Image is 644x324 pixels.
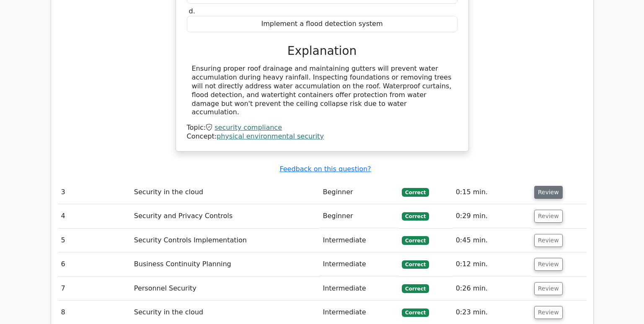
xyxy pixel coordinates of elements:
[534,234,563,247] button: Review
[279,165,371,173] a: Feedback on this question?
[534,186,563,199] button: Review
[453,180,531,204] td: 0:15 min.
[131,229,320,252] td: Security Controls Implementation
[319,252,398,276] td: Intermediate
[131,277,320,301] td: Personnel Security
[58,229,131,252] td: 5
[402,309,429,317] span: Correct
[402,260,429,269] span: Correct
[215,123,282,131] a: security compliance
[534,258,563,271] button: Review
[187,16,458,32] div: Implement a flood detection system
[319,229,398,252] td: Intermediate
[534,210,563,223] button: Review
[402,284,429,293] span: Correct
[534,306,563,319] button: Review
[402,236,429,244] span: Correct
[402,188,429,196] span: Correct
[453,229,531,252] td: 0:45 min.
[192,44,453,58] h3: Explanation
[453,252,531,276] td: 0:12 min.
[58,252,131,276] td: 6
[217,132,324,140] a: physical environmental security
[131,204,320,228] td: Security and Privacy Controls
[453,204,531,228] td: 0:29 min.
[131,180,320,204] td: Security in the cloud
[58,277,131,301] td: 7
[187,132,458,141] div: Concept:
[58,204,131,228] td: 4
[402,212,429,221] span: Correct
[319,204,398,228] td: Beginner
[319,277,398,301] td: Intermediate
[192,64,453,117] div: Ensuring proper roof drainage and maintaining gutters will prevent water accumulation during heav...
[131,252,320,276] td: Business Continuity Planning
[58,180,131,204] td: 3
[319,180,398,204] td: Beginner
[189,7,195,15] span: d.
[534,282,563,295] button: Review
[187,123,458,132] div: Topic:
[453,277,531,301] td: 0:26 min.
